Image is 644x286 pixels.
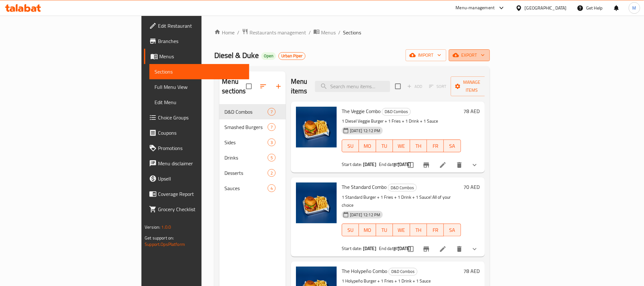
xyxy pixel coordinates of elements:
button: delete [452,241,467,257]
span: Sections [343,29,361,36]
img: The Veggie Combo [296,107,337,147]
div: Desserts [224,169,267,177]
button: MO [359,139,376,152]
li: / [338,29,340,36]
span: FR [429,141,441,151]
b: [DATE] [363,160,376,168]
span: Start date: [342,244,362,253]
span: Grocery Checklist [158,205,244,213]
span: SA [446,141,458,151]
div: items [268,154,276,161]
button: MO [359,224,376,236]
span: Urban Piper [279,53,305,59]
div: D&D Combos7 [219,104,286,119]
button: sort-choices [389,157,404,173]
span: SU [345,141,356,151]
span: Sides [224,139,267,146]
button: show more [467,241,482,257]
span: Restaurants management [250,29,306,36]
p: 1 Standard Burger + 1 Fries + 1 Drink + 1 Sauce! All of your choice [342,193,461,209]
a: Full Menu View [149,79,249,95]
div: items [268,123,276,131]
span: Coupons [158,129,244,137]
span: Menu disclaimer [158,160,244,167]
span: Coverage Report [158,190,244,198]
span: TU [379,141,390,151]
button: FR [427,224,444,236]
span: [DATE] 12:12 PM [347,212,383,218]
span: TH [413,225,424,235]
span: Get support on: [145,234,174,242]
div: [GEOGRAPHIC_DATA] [525,4,567,11]
span: Menus [321,29,336,36]
a: Menus [144,49,249,64]
div: items [268,184,276,192]
span: Manage items [456,78,488,94]
a: Edit Restaurant [144,18,249,33]
button: TH [410,224,427,236]
button: WE [393,139,410,152]
span: Promotions [158,144,244,152]
div: D&D Combos [224,108,267,116]
span: Edit Restaurant [158,22,244,30]
div: D&D Combos [388,268,417,275]
span: Version: [145,223,160,231]
span: [DATE] 12:12 PM [347,128,383,134]
a: Menu disclaimer [144,156,249,171]
div: Desserts2 [219,165,286,181]
button: WE [393,224,410,236]
button: TU [376,224,393,236]
span: Sections [154,68,244,75]
button: Branch-specific-item [419,157,434,173]
a: Branches [144,33,249,49]
div: items [268,169,276,177]
div: items [268,108,276,116]
li: / [309,29,311,36]
div: Sauces4 [219,181,286,196]
span: import [411,51,441,59]
span: Choice Groups [158,114,244,121]
svg: Show Choices [471,245,478,253]
button: sort-choices [389,241,404,257]
span: Sauces [224,184,267,192]
span: TU [379,225,390,235]
span: 2 [268,170,275,176]
span: MO [361,141,373,151]
a: Choice Groups [144,110,249,125]
span: MO [361,225,373,235]
div: D&D Combos [388,184,417,191]
span: Edit Menu [154,98,244,106]
a: Coupons [144,125,249,140]
span: The Veggie Combo [342,106,380,116]
span: Select to update [404,242,417,256]
span: Open [261,53,276,59]
b: [DATE] [363,244,376,253]
nav: Menu sections [219,102,286,198]
span: D&D Combos [389,268,417,275]
a: Menus [313,28,336,37]
span: End date: [379,244,397,253]
h6: 78 AED [463,267,480,275]
div: Drinks5 [219,150,286,165]
span: 4 [268,185,275,191]
span: Full Menu View [154,83,244,91]
a: Promotions [144,140,249,156]
span: Menus [159,53,244,60]
a: Edit Menu [149,95,249,110]
span: 7 [268,109,275,115]
span: SU [345,225,356,235]
button: FR [427,139,444,152]
button: TH [410,139,427,152]
span: Select all sections [242,80,256,93]
div: Menu-management [456,4,495,12]
button: SA [444,139,461,152]
a: Edit menu item [439,245,447,253]
h6: 78 AED [463,107,480,116]
div: Drinks [224,154,267,161]
span: 1.0.0 [161,223,171,231]
span: D&D Combos [382,108,410,115]
span: Select section first [425,82,451,91]
span: 5 [268,155,275,161]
